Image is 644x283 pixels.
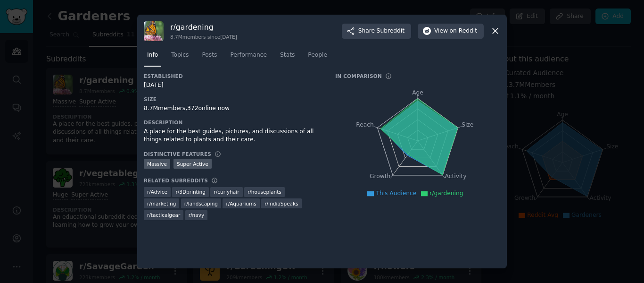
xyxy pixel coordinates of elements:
[434,27,477,35] span: View
[170,22,237,32] h3: r/ gardening
[376,190,416,197] span: This Audience
[264,200,298,207] span: r/ IndiaSpeaks
[202,51,217,60] span: Posts
[335,73,382,79] h3: In Comparison
[173,159,212,169] div: Super Active
[377,27,405,35] span: Subreddit
[462,121,473,128] tspan: Size
[144,96,322,103] h3: Size
[144,128,322,144] div: A place for the best guides, pictures, and discussions of all things related to plants and their ...
[280,51,295,60] span: Stats
[184,200,218,207] span: r/ landscaping
[356,121,374,128] tspan: Reach
[144,48,161,67] a: Info
[189,212,204,218] span: r/ navy
[168,48,192,67] a: Topics
[429,190,463,197] span: r/gardening
[227,48,270,67] a: Performance
[144,177,208,184] h3: Related Subreddits
[144,21,164,41] img: gardening
[370,173,390,180] tspan: Growth
[198,48,220,67] a: Posts
[147,212,180,218] span: r/ tacticalgear
[144,104,322,113] div: 8.7M members, 372 online now
[418,24,484,39] button: Viewon Reddit
[144,151,211,157] h3: Distinctive Features
[445,173,467,180] tspan: Activity
[450,27,477,35] span: on Reddit
[308,51,327,60] span: People
[147,51,158,60] span: Info
[412,89,423,96] tspan: Age
[144,81,322,90] div: [DATE]
[358,27,405,35] span: Share
[214,189,239,195] span: r/ curlyhair
[277,48,298,67] a: Stats
[144,159,170,169] div: Massive
[147,200,176,207] span: r/ marketing
[175,189,206,195] span: r/ 3Dprinting
[144,73,322,79] h3: Established
[248,189,281,195] span: r/ houseplants
[171,51,189,60] span: Topics
[230,51,267,60] span: Performance
[144,119,322,126] h3: Description
[226,200,256,207] span: r/ Aquariums
[305,48,330,67] a: People
[342,24,411,39] button: ShareSubreddit
[147,189,167,195] span: r/ Advice
[170,34,237,40] div: 8.7M members since [DATE]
